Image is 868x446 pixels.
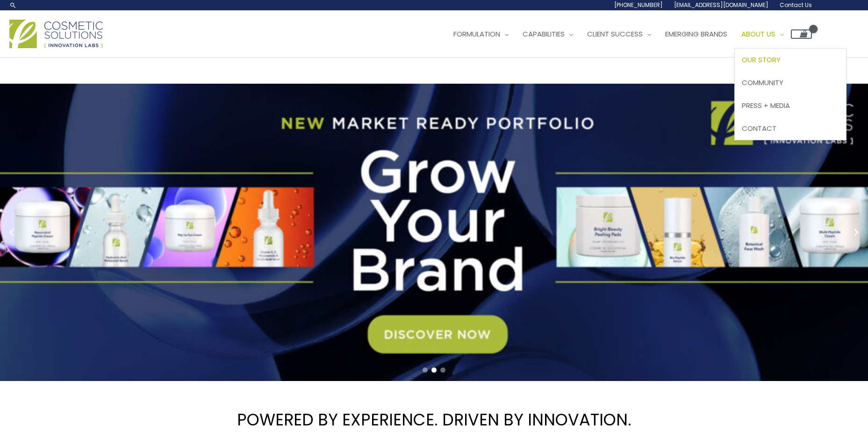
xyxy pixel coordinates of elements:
[580,20,658,48] a: Client Success
[9,20,103,48] img: Cosmetic Solutions Logo
[453,29,500,39] span: Formulation
[742,123,776,133] span: Contact
[742,101,790,110] span: Press + Media
[665,29,727,39] span: Emerging Brands
[742,78,783,87] span: Community
[735,72,846,94] a: Community
[614,1,663,9] span: [PHONE_NUMBER]
[735,117,846,140] a: Contact
[658,20,734,48] a: Emerging Brands
[742,55,781,65] span: Our Story
[423,367,428,373] span: Go to slide 1
[440,367,445,373] span: Go to slide 3
[734,20,791,48] a: About Us
[9,1,17,9] a: Search icon link
[780,1,812,9] span: Contact Us
[523,29,565,39] span: Capabilities
[5,225,19,239] button: Previous slide
[431,367,437,373] span: Go to slide 2
[446,20,516,48] a: Formulation
[674,1,768,9] span: [EMAIL_ADDRESS][DOMAIN_NAME]
[516,20,580,48] a: Capabilities
[439,20,812,48] nav: Site Navigation
[587,29,643,39] span: Client Success
[735,94,846,117] a: Press + Media
[741,29,775,39] span: About Us
[735,49,846,72] a: Our Story
[849,225,863,239] button: Next slide
[791,29,812,39] a: View Shopping Cart, empty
